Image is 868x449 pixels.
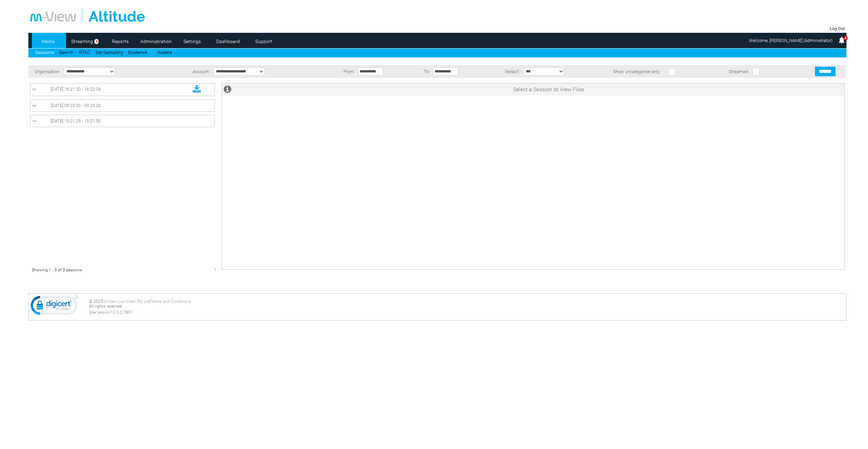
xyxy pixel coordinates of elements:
[59,50,74,55] a: Search
[151,299,191,304] a: Terms and Conditions
[35,50,54,55] a: Sessions
[729,69,749,74] span: Streamed:
[51,86,101,92] span: [DATE] 16:21:50 - 16:22:04
[28,65,62,78] td: Organisation:
[68,36,97,46] a: Streaming
[104,36,137,46] a: Reports
[843,36,847,41] span: 4
[171,65,211,78] td: Account:
[32,117,213,125] a: [DATE] 10:21:29 - 10:21:55
[51,118,101,123] span: [DATE] 10:21:29 - 10:21:55
[247,36,281,46] a: Support
[488,65,521,78] td: Redact:
[103,299,150,304] a: m-View Live Video Pty Ltd
[32,85,213,94] a: [DATE] 16:21:50 - 16:22:04
[32,36,65,46] a: Media
[32,268,82,272] span: Showing 1 - 3 of 3 sessions
[89,299,844,315] div: © 2025 | All rights reserved
[111,310,133,315] span: 10.0.0.7801
[613,69,660,74] span: Show uncategorise only:
[327,65,357,78] td: From:
[95,50,123,55] a: Dip Sampling
[214,268,217,272] span: 1
[94,39,99,44] span: 3
[79,50,90,55] a: RTAC
[140,36,173,46] a: Administration
[749,38,832,43] span: Welcome, [PERSON_NAME] (Administrator)
[838,36,846,44] img: bell25.png
[413,65,431,78] td: To:
[211,36,245,46] a: Dashboard
[89,310,844,315] div: Site Version
[830,26,845,31] a: Log Out
[32,101,213,110] a: [DATE] 09:23:02 - 09:23:20
[30,295,78,318] img: DigiCert Secured Site Seal
[157,50,172,55] a: Assets
[176,36,209,46] a: Settings
[128,50,147,55] a: Evidence
[51,103,101,108] span: [DATE] 09:23:02 - 09:23:20
[253,83,844,96] td: Select a Session to View Files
